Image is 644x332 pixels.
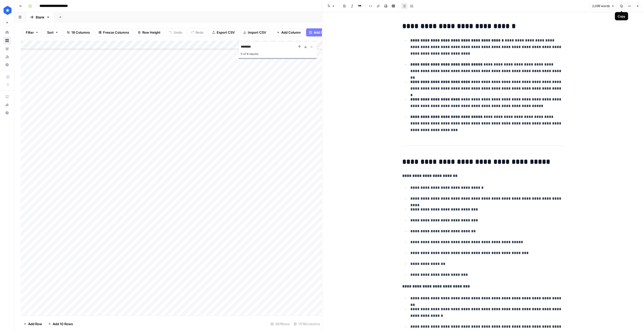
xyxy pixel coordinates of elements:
[248,30,266,35] span: Import CSV
[166,28,186,36] button: Undo
[3,6,12,15] img: ConsumerAffairs Logo
[142,30,160,35] span: Row Height
[21,320,45,328] button: Add Row
[273,28,304,36] button: Add Column
[53,321,73,326] span: Add 10 Rows
[174,30,182,35] span: Undo
[3,109,11,117] button: Help + Support
[590,3,617,9] button: 2,099 words
[36,15,44,20] div: Blank
[306,28,344,36] button: Add Power Agent
[44,28,62,36] button: Sort
[3,61,11,69] a: Settings
[134,28,164,36] button: Row Height
[3,36,11,45] a: Browse
[3,45,11,53] a: Your Data
[45,320,76,328] button: Add 10 Rows
[292,320,322,328] div: 17/18 Columns
[618,14,626,18] div: Copy
[240,28,269,36] button: Import CSV
[195,30,204,35] span: Redo
[64,28,93,36] button: 18 Columns
[3,4,11,17] button: Workspace: ConsumerAffairs
[26,12,54,22] a: Blank
[3,53,11,61] a: Usage
[103,30,129,35] span: Freeze Columns
[209,28,238,36] button: Export CSV
[23,28,42,36] button: Filter
[3,93,11,101] a: AirOps Academy
[303,44,309,50] button: Next Result
[3,28,11,36] a: Home
[217,30,235,35] span: Export CSV
[47,30,54,35] span: Sort
[3,101,11,109] button: What's new?
[269,320,292,328] div: 397 Rows
[28,321,42,326] span: Add Row
[309,44,315,50] button: Close Search
[296,44,303,50] button: Previous Result
[3,101,11,109] div: What's new?
[314,30,341,35] span: Add Power Agent
[26,30,34,35] span: Filter
[241,51,315,57] div: 5 of 8 results
[188,28,207,36] button: Redo
[281,30,301,35] span: Add Column
[71,30,90,35] span: 18 Columns
[592,4,610,8] span: 2,099 words
[95,28,132,36] button: Freeze Columns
